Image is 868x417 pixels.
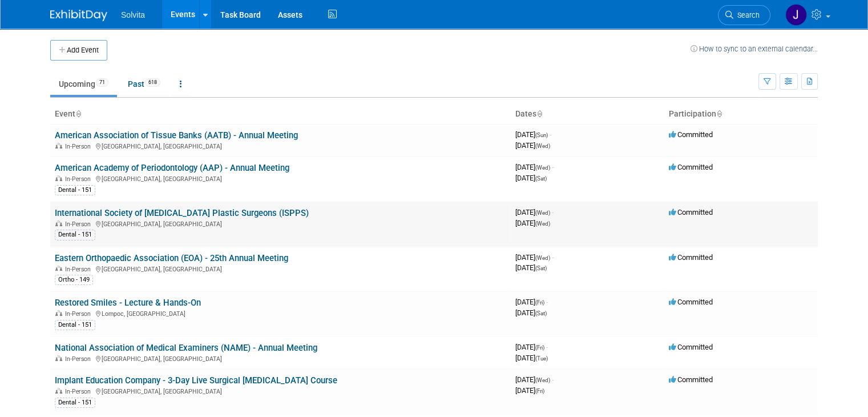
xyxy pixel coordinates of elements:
[55,174,506,183] div: [GEOGRAPHIC_DATA], [GEOGRAPHIC_DATA]
[55,354,506,363] div: [GEOGRAPHIC_DATA], [GEOGRAPHIC_DATA]
[65,310,94,318] span: In-Person
[50,105,511,124] th: Event
[55,310,62,316] img: In-Person Event
[669,163,713,171] span: Committed
[50,40,107,61] button: Add Event
[691,45,818,53] a: How to sync to an external calendar...
[535,255,550,261] span: (Wed)
[515,219,550,227] span: [DATE]
[65,220,94,228] span: In-Person
[515,263,547,272] span: [DATE]
[669,253,713,262] span: Committed
[535,310,547,316] span: (Sat)
[535,388,544,394] span: (Fri)
[515,354,548,362] span: [DATE]
[65,175,94,183] span: In-Person
[785,4,807,26] img: Josh Richardson
[716,109,722,118] a: Sort by Participation Type
[55,386,506,395] div: [GEOGRAPHIC_DATA], [GEOGRAPHIC_DATA]
[55,208,309,218] a: International Society of [MEDICAL_DATA] Plastic Surgeons (ISPPS)
[55,175,62,181] img: In-Person Event
[50,10,107,21] img: ExhibitDay
[55,375,337,386] a: Implant Education Company - 3-Day Live Surgical [MEDICAL_DATA] Course
[96,78,108,87] span: 71
[65,266,94,273] span: In-Person
[55,130,298,141] a: American Association of Tissue Banks (AATB) - Annual Meeting
[55,219,506,228] div: [GEOGRAPHIC_DATA], [GEOGRAPHIC_DATA]
[535,175,547,182] span: (Sat)
[536,109,542,118] a: Sort by Start Date
[515,308,547,317] span: [DATE]
[669,343,713,351] span: Committed
[75,109,81,118] a: Sort by Event Name
[515,375,554,384] span: [DATE]
[121,10,145,19] span: Solvita
[55,320,95,330] div: Dental - 151
[55,264,506,273] div: [GEOGRAPHIC_DATA], [GEOGRAPHIC_DATA]
[669,130,713,139] span: Committed
[515,130,551,139] span: [DATE]
[55,253,288,263] a: Eastern Orthopaedic Association (EOA) - 25th Annual Meeting
[733,11,760,19] span: Search
[65,143,94,150] span: In-Person
[55,230,95,240] div: Dental - 151
[55,388,62,394] img: In-Person Event
[718,5,770,25] a: Search
[55,220,62,226] img: In-Person Event
[515,386,544,395] span: [DATE]
[546,343,548,351] span: -
[515,174,547,182] span: [DATE]
[552,375,554,384] span: -
[55,298,201,308] a: Restored Smiles - Lecture & Hands-On
[669,375,713,384] span: Committed
[65,355,94,363] span: In-Person
[535,344,544,351] span: (Fri)
[65,388,94,395] span: In-Person
[55,185,95,195] div: Dental - 151
[535,165,550,171] span: (Wed)
[515,163,554,171] span: [DATE]
[515,208,554,216] span: [DATE]
[515,298,548,306] span: [DATE]
[55,398,95,408] div: Dental - 151
[552,163,554,171] span: -
[55,143,62,149] img: In-Person Event
[50,73,117,95] a: Upcoming71
[535,220,550,227] span: (Wed)
[119,73,169,95] a: Past618
[664,105,818,124] th: Participation
[535,143,550,149] span: (Wed)
[535,299,544,306] span: (Fri)
[55,343,317,353] a: National Association of Medical Examiners (NAME) - Annual Meeting
[535,355,548,362] span: (Tue)
[669,298,713,306] span: Committed
[550,130,551,139] span: -
[535,132,548,138] span: (Sun)
[55,163,289,173] a: American Academy of Periodontology (AAP) - Annual Meeting
[55,141,506,150] div: [GEOGRAPHIC_DATA], [GEOGRAPHIC_DATA]
[511,105,664,124] th: Dates
[145,78,160,87] span: 618
[55,266,62,271] img: In-Person Event
[535,377,550,383] span: (Wed)
[535,265,547,271] span: (Sat)
[515,253,554,262] span: [DATE]
[552,208,554,216] span: -
[55,355,62,361] img: In-Person Event
[515,141,550,150] span: [DATE]
[55,308,506,318] div: Lompoc, [GEOGRAPHIC_DATA]
[515,343,548,351] span: [DATE]
[55,275,93,285] div: Ortho - 149
[546,298,548,306] span: -
[669,208,713,216] span: Committed
[535,210,550,216] span: (Wed)
[552,253,554,262] span: -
